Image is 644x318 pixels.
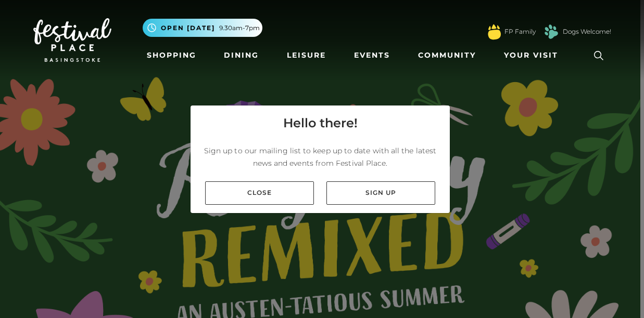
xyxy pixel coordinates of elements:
[283,46,330,65] a: Leisure
[563,27,611,36] a: Dogs Welcome!
[143,19,262,37] button: Open [DATE] 9.30am-7pm
[326,181,435,205] a: Sign up
[143,46,200,65] a: Shopping
[220,46,263,65] a: Dining
[161,23,215,33] span: Open [DATE]
[504,27,536,36] a: FP Family
[33,18,111,62] img: Festival Place Logo
[205,181,314,205] a: Close
[283,114,358,132] h4: Hello there!
[500,46,567,65] a: Your Visit
[199,144,441,169] p: Sign up to our mailing list to keep up to date with all the latest news and events from Festival ...
[504,50,558,61] span: Your Visit
[414,46,480,65] a: Community
[219,23,260,33] span: 9.30am-7pm
[350,46,394,65] a: Events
